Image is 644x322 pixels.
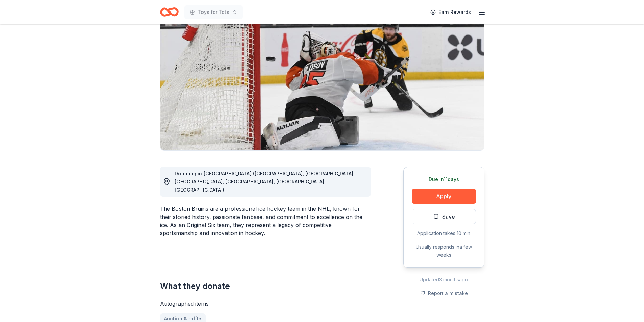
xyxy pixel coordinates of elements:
span: Donating in [GEOGRAPHIC_DATA] ([GEOGRAPHIC_DATA], [GEOGRAPHIC_DATA], [GEOGRAPHIC_DATA], [GEOGRAPH... [175,171,355,193]
button: Report a mistake [420,289,468,297]
h2: What they donate [160,281,371,292]
span: Toys for Tots [198,8,229,16]
img: Image for Boston Bruins [160,21,484,150]
div: Due in 11 days [412,175,476,183]
div: Updated 3 months ago [403,276,484,284]
button: Apply [412,189,476,204]
a: Earn Rewards [426,6,475,18]
button: Save [412,209,476,224]
div: Autographed items [160,300,371,308]
div: The Boston Bruins are a professional ice hockey team in the NHL, known for their storied history,... [160,205,371,237]
div: Application takes 10 min [412,229,476,238]
button: Toys for Tots [184,5,243,19]
div: Usually responds in a few weeks [412,243,476,259]
a: Home [160,4,179,20]
span: Save [442,212,455,221]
